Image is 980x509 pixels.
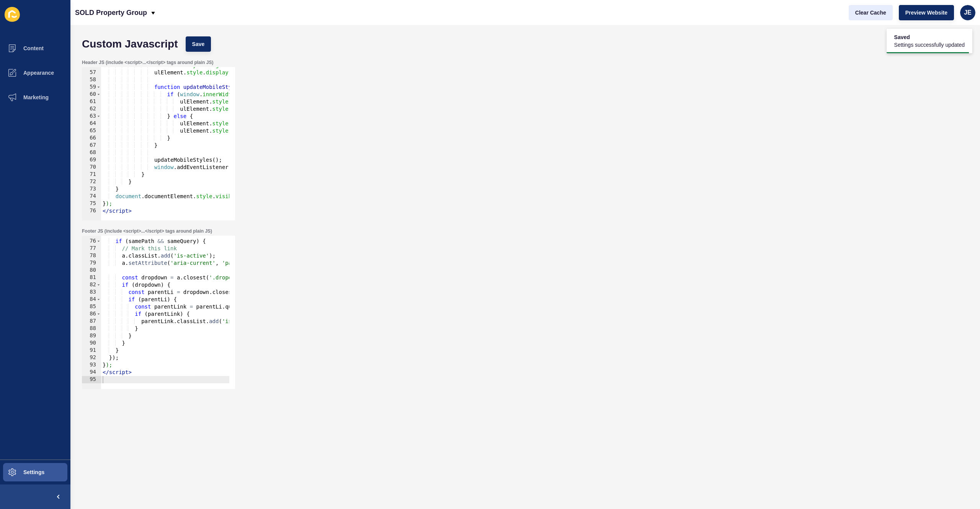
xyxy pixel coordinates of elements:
span: Settings successfully updated [894,41,965,49]
div: 67 [82,142,101,149]
div: 79 [82,259,101,267]
span: Save [192,40,205,48]
div: 93 [82,361,101,369]
span: Saved [894,33,965,41]
div: 65 [82,127,101,135]
div: 69 [82,156,101,164]
div: 62 [82,105,101,113]
div: 83 [82,289,101,296]
span: Clear Cache [855,9,886,16]
div: 73 [82,186,101,193]
div: 86 [82,310,101,318]
div: 78 [82,252,101,259]
div: 63 [82,113,101,120]
p: SOLD Property Group [75,3,147,22]
div: 95 [82,376,101,383]
div: 58 [82,76,101,84]
div: 89 [82,332,101,340]
h1: Custom Javascript [82,40,178,48]
div: 94 [82,369,101,376]
div: 81 [82,274,101,281]
div: 70 [82,164,101,171]
div: 72 [82,178,101,186]
button: Clear Cache [849,5,893,20]
div: 77 [82,245,101,252]
div: 92 [82,354,101,361]
label: Footer JS (include <script>...</script> tags around plain JS) [82,228,212,234]
div: 66 [82,135,101,142]
span: JE [964,9,972,16]
div: 87 [82,318,101,325]
div: 60 [82,91,101,98]
button: Save [186,36,211,52]
div: 68 [82,149,101,156]
div: 59 [82,84,101,91]
div: 90 [82,340,101,347]
div: 71 [82,171,101,178]
div: 57 [82,69,101,76]
div: 76 [82,207,101,215]
label: Header JS (include <script>...</script> tags around plain JS) [82,59,213,66]
span: Preview Website [905,9,947,16]
div: 91 [82,347,101,354]
button: Preview Website [899,5,954,20]
div: 61 [82,98,101,105]
div: 76 [82,238,101,245]
div: 74 [82,193,101,200]
div: 80 [82,267,101,274]
div: 88 [82,325,101,332]
div: 75 [82,200,101,207]
div: 82 [82,281,101,289]
div: 64 [82,120,101,127]
div: 85 [82,303,101,310]
div: 84 [82,296,101,303]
